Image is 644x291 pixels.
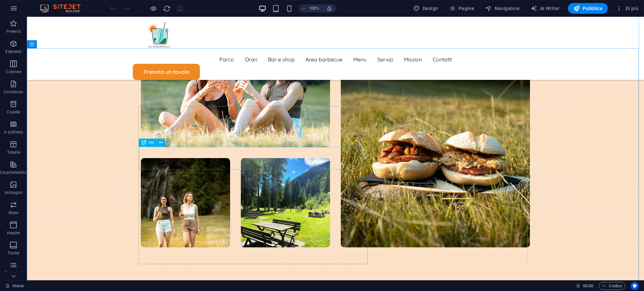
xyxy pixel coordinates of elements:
[5,190,22,195] p: Immagini
[326,5,332,11] i: Quando ridimensioni, regola automaticamente il livello di zoom in modo che corrisponda al disposi...
[163,4,171,12] button: reload
[7,150,20,155] p: Tabelle
[576,282,594,290] h6: Tempo sessione
[4,89,23,95] p: Contenuto
[299,4,323,12] button: 100%
[4,271,22,276] p: Formulari
[485,5,520,12] span: Navigatore
[309,4,320,12] h6: 100%
[149,4,157,12] button: Clicca qui per lasciare la modalità di anteprima e continuare la modifica
[7,230,20,236] p: Header
[573,5,603,12] span: Pubblica
[602,282,622,290] span: Codice
[446,3,477,14] button: Pagine
[599,282,625,290] button: Codice
[5,49,21,54] p: Elementi
[413,5,438,12] span: Design
[8,210,19,215] p: Slider
[588,283,589,288] span: :
[7,109,20,115] p: Caselle
[528,3,562,14] button: AI Writer
[631,282,639,290] button: Usercentrics
[8,250,20,256] p: Footer
[163,5,171,12] i: Ricarica la pagina
[531,5,560,12] span: AI Writer
[411,3,441,14] div: Design (Ctrl+Alt+Y)
[568,3,608,14] button: Pubblica
[4,130,23,135] p: A soffietto
[613,3,641,14] button: Di più
[411,3,441,14] button: Design
[482,3,522,14] button: Navigatore
[149,141,154,145] span: H4
[449,5,474,12] span: Pagine
[583,282,593,290] span: 00 00
[6,29,21,34] p: Preferiti
[39,4,89,12] img: Editor Logo
[5,282,24,290] a: Fai clic per annullare la selezione. Doppio clic per aprire le pagine
[616,5,638,12] span: Di più
[6,69,21,75] p: Colonne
